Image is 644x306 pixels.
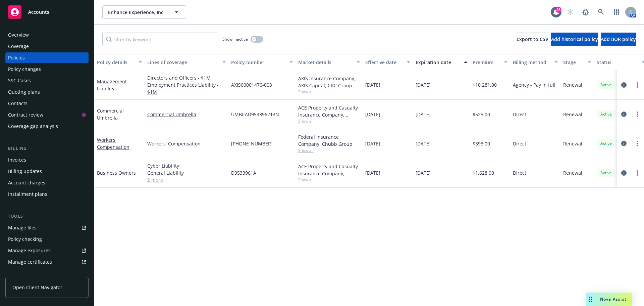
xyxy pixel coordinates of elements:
div: Policy checking [8,234,42,245]
span: Renewal [563,140,582,147]
span: Show all [298,89,360,95]
a: Billing updates [5,166,89,177]
a: Start snowing [563,5,577,19]
a: Manage claims [5,268,89,279]
div: Coverage [8,41,29,52]
div: Manage claims [8,268,42,279]
a: Policy changes [5,64,89,75]
span: Direct [513,111,526,118]
span: Agency - Pay in full [513,81,555,88]
span: Active [599,170,613,176]
button: Market details [296,54,363,70]
div: Billing [5,145,89,152]
button: Policy details [94,54,145,70]
div: Account charges [8,177,45,188]
a: Account charges [5,177,89,188]
a: Workers' Compensation [147,140,226,147]
span: [DATE] [365,140,380,147]
div: ACE Property and Casualty Insurance Company, Chubb Group [298,163,360,177]
div: Manage certificates [8,257,52,267]
div: Contract review [8,110,43,120]
div: Drag to move [586,293,595,306]
span: Active [599,111,613,117]
button: Premium [470,54,510,70]
span: D9533961A [231,169,256,176]
div: Contacts [8,98,28,109]
span: Show all [298,177,360,183]
a: Accounts [5,3,89,21]
div: Manage exposures [8,245,51,256]
div: Policies [8,52,25,63]
a: Invoices [5,155,89,165]
a: Coverage gap analysis [5,121,89,132]
a: Quoting plans [5,87,89,97]
a: Management Liability [97,78,127,92]
a: more [633,139,641,147]
span: Add BOR policy [601,36,636,42]
div: Lines of coverage [147,59,218,66]
div: AXIS Insurance Company, AXIS Capital, CRC Group [298,75,360,89]
div: Tools [5,213,89,220]
a: Manage certificates [5,257,89,267]
a: Cyber Liability [147,162,226,169]
span: $525.00 [473,111,490,118]
span: UMBCAD953396213N [231,111,279,118]
div: SSC Cases [8,75,31,86]
a: Overview [5,30,89,40]
span: $10,281.00 [473,81,497,88]
div: 28 [555,7,561,13]
a: Policy checking [5,234,89,245]
a: Contacts [5,98,89,109]
div: ACE Property and Casualty Insurance Company, Chubb Group [298,104,360,118]
a: circleInformation [620,110,628,118]
span: $1,628.00 [473,169,494,176]
a: more [633,81,641,89]
div: Invoices [8,155,26,165]
span: Export to CSV [517,36,548,42]
button: Expiration date [413,54,470,70]
a: Coverage [5,41,89,52]
input: Filter by keyword... [102,33,218,46]
a: circleInformation [620,81,628,89]
div: Coverage gap analysis [8,121,58,132]
div: Premium [473,59,500,66]
span: Direct [513,140,526,147]
a: Manage exposures [5,245,89,256]
a: Commercial Umbrella [97,107,124,121]
span: [PHONE_NUMBER] [231,140,273,147]
a: Switch app [610,5,623,19]
span: Enhance Experience, Inc. [108,9,166,16]
span: [DATE] [365,169,380,176]
button: Nova Assist [586,293,632,306]
span: AXIS00001476-003 [231,81,272,88]
a: Search [594,5,608,19]
a: Commercial Umbrella [147,111,226,118]
span: Direct [513,169,526,176]
button: Effective date [363,54,413,70]
a: more [633,110,641,118]
a: Manage files [5,222,89,233]
div: Effective date [365,59,403,66]
a: circleInformation [620,169,628,177]
div: Quoting plans [8,87,40,97]
span: Renewal [563,81,582,88]
a: Employment Practices Liability - $1M [147,81,226,95]
a: SSC Cases [5,75,89,86]
span: Accounts [28,9,49,15]
button: Add historical policy [551,33,598,46]
div: Installment plans [8,189,47,200]
button: Export to CSV [517,33,548,46]
span: Show all [298,147,360,153]
a: General Liability [147,169,226,176]
span: Show inactive [222,36,248,42]
button: Stage [560,54,594,70]
span: Active [599,140,613,146]
button: Billing method [510,54,560,70]
div: Expiration date [416,59,460,66]
div: Federal Insurance Company, Chubb Group [298,133,360,147]
span: [DATE] [416,169,431,176]
span: Renewal [563,111,582,118]
span: [DATE] [365,111,380,118]
a: Policies [5,52,89,63]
